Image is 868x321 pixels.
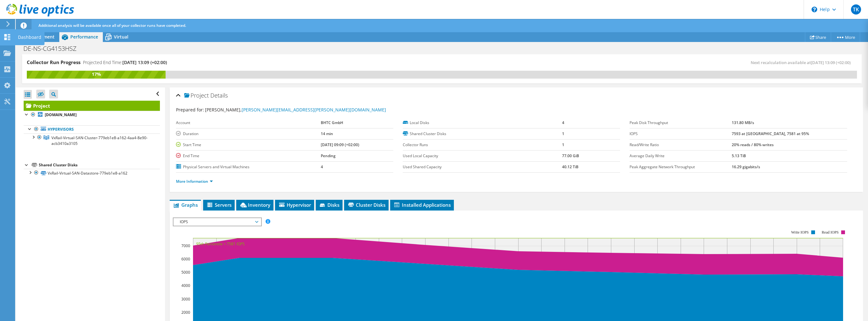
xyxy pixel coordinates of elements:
b: 1 [562,131,564,136]
b: [DATE] 09:09 (+02:00) [321,142,359,147]
label: Local Disks [403,120,562,126]
a: More Information [176,179,213,184]
b: 1 [562,142,564,147]
text: 4000 [181,283,190,288]
span: VxRail-Virtual-SAN-Cluster-779eb1e8-a162-4aa4-8e90-acb3410a3105 [51,135,148,146]
a: Hypervisors [24,125,160,134]
b: 4 [562,120,564,125]
b: Pending [321,153,336,158]
div: Dashboard [15,29,44,45]
label: Collector Runs [403,142,562,148]
span: Graphs [173,202,198,208]
a: VxRail-Virtual-SAN-Datastore-779eb1e8-a162 [24,169,160,177]
label: Duration [176,131,321,137]
text: 95th Percentile = 7581 IOPS [196,241,245,247]
label: Used Local Capacity [403,153,562,159]
div: 17% [27,71,166,78]
span: Inventory [239,202,270,208]
label: Account [176,120,321,126]
a: [PERSON_NAME][EMAIL_ADDRESS][PERSON_NAME][DOMAIN_NAME] [242,107,386,113]
text: 2000 [181,310,190,315]
label: Average Daily Write [630,153,732,159]
span: Virtual [114,34,128,40]
label: Physical Servers and Virtual Machines [176,164,321,170]
span: TK [851,4,861,15]
span: IOPS [177,218,258,226]
label: Prepared for: [176,107,204,113]
label: Read/Write Ratio [630,142,732,148]
text: Write IOPS [791,230,809,235]
label: IOPS [630,131,732,137]
span: [PERSON_NAME], [205,107,386,113]
span: Next recalculation available at [751,60,854,65]
label: Peak Aggregate Network Throughput [630,164,732,170]
span: [DATE] 13:09 (+02:00) [811,60,851,65]
text: 5000 [181,270,190,275]
b: 131.80 MB/s [732,120,754,125]
span: Disks [319,202,339,208]
span: Servers [206,202,232,208]
h4: Projected End Time: [83,59,167,66]
b: 40.12 TiB [562,164,578,169]
b: 14 min [321,131,333,136]
a: Share [805,32,831,42]
b: 77.00 GiB [562,153,579,158]
a: [DOMAIN_NAME] [24,111,160,119]
a: More [831,32,860,42]
b: 5.13 TiB [732,153,746,158]
b: 4 [321,164,323,169]
b: 16.29 gigabits/s [732,164,760,169]
text: 3000 [181,296,190,302]
b: BHTC GmbH [321,120,343,125]
span: Performance [70,34,98,40]
label: Used Shared Capacity [403,164,562,170]
label: Start Time [176,142,321,148]
b: [DOMAIN_NAME] [45,112,77,117]
span: Project [184,92,209,99]
a: Project [24,101,160,111]
text: 6000 [181,256,190,262]
text: 7000 [181,243,190,248]
span: Installed Applications [393,202,451,208]
text: Read IOPS [822,230,839,235]
label: Shared Cluster Disks [403,131,562,137]
h1: DE-NS-CG4153HSZ [21,45,86,52]
div: Shared Cluster Disks [39,161,160,169]
b: 7593 at [GEOGRAPHIC_DATA], 7581 at 95% [732,131,809,136]
b: 20% reads / 80% writes [732,142,774,147]
label: End Time [176,153,321,159]
span: [DATE] 13:09 (+02:00) [122,59,167,65]
label: Peak Disk Throughput [630,120,732,126]
span: Details [210,92,228,99]
svg: \n [812,7,817,12]
span: Cluster Disks [347,202,385,208]
a: VxRail-Virtual-SAN-Cluster-779eb1e8-a162-4aa4-8e90-acb3410a3105 [24,134,160,147]
span: Hypervisor [278,202,311,208]
span: Additional analysis will be available once all of your collector runs have completed. [38,23,186,28]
